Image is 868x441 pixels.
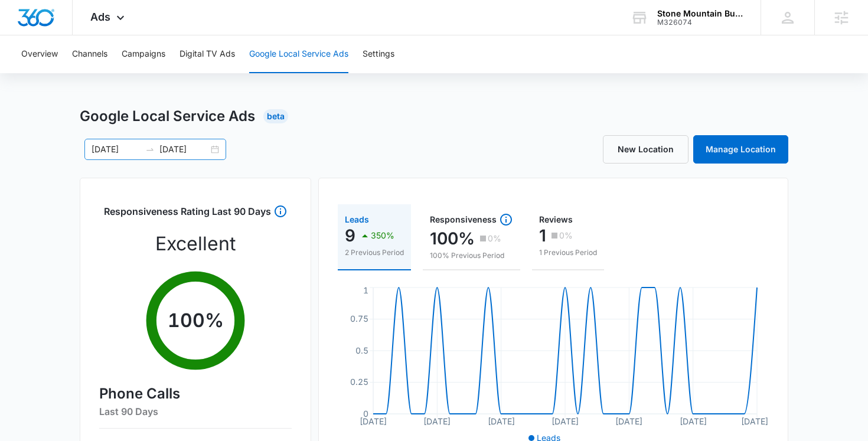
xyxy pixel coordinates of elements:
div: account name [657,9,743,18]
div: v 4.0.25 [33,19,58,28]
div: Domain Overview [45,70,106,77]
p: 9 [345,226,355,245]
tspan: [DATE] [423,416,451,426]
p: 2 Previous Period [345,247,404,258]
tspan: [DATE] [360,416,387,426]
h3: Responsiveness Rating Last 90 Days [104,204,271,225]
p: 100% Previous Period [430,250,513,261]
p: Excellent [155,230,236,258]
div: Keywords by Traffic [130,70,199,77]
button: Channels [72,35,107,73]
p: 0% [559,231,573,240]
button: Overview [21,35,58,73]
button: Google Local Service Ads [249,35,348,73]
div: Reviews [539,215,597,224]
tspan: [DATE] [488,416,515,426]
img: tab_domain_overview_orange.svg [32,68,41,78]
p: 1 [539,226,546,245]
button: Campaigns [122,35,165,73]
img: tab_keywords_by_traffic_grey.svg [118,68,127,78]
tspan: [DATE] [552,416,579,426]
tspan: [DATE] [680,416,707,426]
tspan: 0.25 [350,377,368,387]
div: Leads [345,215,404,224]
tspan: 0.5 [355,345,368,355]
a: Manage Location [693,135,788,164]
img: website_grey.svg [19,31,28,40]
h6: Last 90 Days [99,404,292,419]
tspan: 1 [363,285,368,295]
p: 1 Previous Period [539,247,597,258]
span: to [145,145,155,154]
p: 350% [371,231,394,240]
span: swap-right [145,145,155,154]
div: account id [657,18,743,27]
h1: Google Local Service Ads [80,106,255,127]
p: 100 % [168,306,224,335]
p: 0% [488,234,501,243]
div: Domain: [DOMAIN_NAME] [31,31,130,40]
div: Beta [263,109,288,123]
tspan: [DATE] [615,416,642,426]
input: Start date [92,143,141,156]
tspan: 0 [363,409,368,419]
span: Ads [90,11,110,23]
tspan: [DATE] [741,416,768,426]
tspan: 0.75 [350,313,368,324]
p: 100% [430,229,475,248]
div: Responsiveness [430,213,513,227]
h4: Phone Calls [99,383,292,404]
a: New Location [603,135,688,164]
button: Digital TV Ads [180,35,235,73]
img: logo_orange.svg [19,19,28,28]
button: Settings [363,35,394,73]
input: End date [159,143,208,156]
